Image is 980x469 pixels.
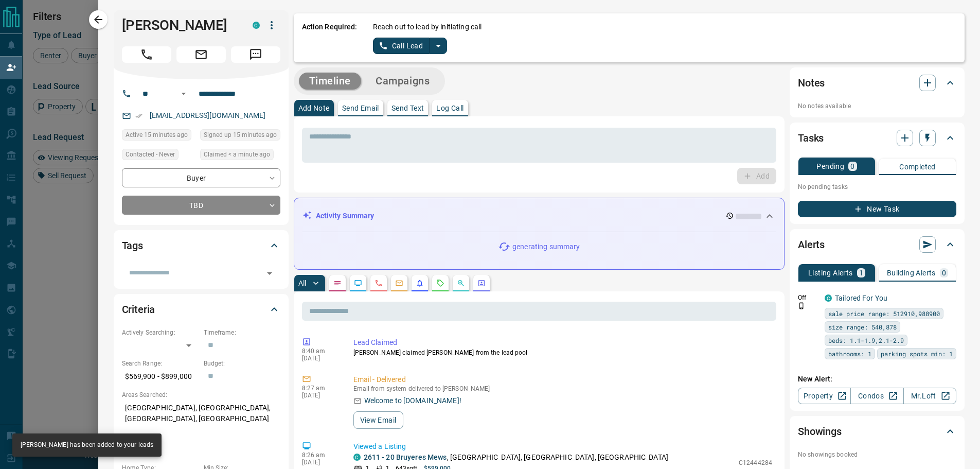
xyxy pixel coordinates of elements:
[798,302,805,309] svg: Push Notification Only
[122,297,280,322] div: Criteria
[364,453,447,461] a: 2611 - 20 Bruyeres Mews
[828,349,871,359] span: bathrooms: 1
[436,105,464,112] p: Log Call
[126,149,175,160] span: Contacted - Never
[204,328,280,337] p: Timeframe:
[200,129,280,144] div: Sun Oct 12 2025
[200,149,280,163] div: Sun Oct 12 2025
[298,105,330,112] p: Add Note
[512,241,580,252] p: generating summary
[373,22,482,32] p: Reach out to lead by initiating call
[353,348,773,357] p: [PERSON_NAME] claimed [PERSON_NAME] from the lead pool
[353,411,403,429] button: View Email
[828,335,904,345] span: beds: 1.1-1.9,2.1-2.9
[373,38,448,54] div: split button
[316,211,375,221] p: Activity Summary
[798,419,956,444] div: Showings
[177,88,190,100] button: Open
[395,279,403,287] svg: Emails
[825,294,832,302] div: condos.ca
[262,266,277,281] button: Open
[416,279,424,287] svg: Listing Alerts
[302,451,338,459] p: 8:26 am
[122,196,280,215] div: TBD
[364,395,461,406] p: Welcome to [DOMAIN_NAME]!
[354,279,362,287] svg: Lead Browsing Activity
[353,374,773,385] p: Email - Delivered
[391,105,424,112] p: Send Text
[298,280,307,287] p: All
[122,168,280,187] div: Buyer
[798,450,956,459] p: No showings booked
[828,322,897,332] span: size range: 540,878
[135,112,142,119] svg: Email Verified
[333,279,342,287] svg: Notes
[353,441,773,452] p: Viewed a Listing
[798,179,956,195] p: No pending tasks
[353,454,361,461] div: condos.ca
[122,432,280,442] p: Motivation:
[375,279,383,287] svg: Calls
[122,233,280,258] div: Tags
[798,75,825,91] h2: Notes
[828,308,940,319] span: sale price range: 512910,988900
[231,46,280,63] span: Message
[850,163,854,170] p: 0
[122,399,280,427] p: [GEOGRAPHIC_DATA], [GEOGRAPHIC_DATA], [GEOGRAPHIC_DATA], [GEOGRAPHIC_DATA]
[899,163,936,170] p: Completed
[122,390,280,399] p: Areas Searched:
[204,149,270,160] span: Claimed < a minute ago
[887,269,936,276] p: Building Alerts
[122,328,199,337] p: Actively Searching:
[122,237,143,254] h2: Tags
[436,279,444,287] svg: Requests
[816,163,844,170] p: Pending
[808,269,853,276] p: Listing Alerts
[798,236,825,253] h2: Alerts
[204,359,280,368] p: Budget:
[302,385,338,392] p: 8:27 am
[798,232,956,257] div: Alerts
[457,279,465,287] svg: Opportunities
[253,22,260,29] div: condos.ca
[21,437,153,454] div: [PERSON_NAME] has been added to your leads
[126,130,188,140] span: Active 15 minutes ago
[342,105,379,112] p: Send Email
[122,129,195,144] div: Sun Oct 12 2025
[365,73,440,90] button: Campaigns
[302,392,338,399] p: [DATE]
[798,130,824,146] h2: Tasks
[122,301,155,318] h2: Criteria
[798,126,956,150] div: Tasks
[859,269,863,276] p: 1
[942,269,946,276] p: 0
[302,22,358,54] p: Action Required:
[903,388,956,404] a: Mr.Loft
[302,355,338,362] p: [DATE]
[302,206,776,225] div: Activity Summary
[739,458,772,467] p: C12444284
[881,349,953,359] span: parking spots min: 1
[798,101,956,111] p: No notes available
[364,452,669,463] p: , [GEOGRAPHIC_DATA], [GEOGRAPHIC_DATA], [GEOGRAPHIC_DATA]
[122,359,199,368] p: Search Range:
[353,337,773,348] p: Lead Claimed
[122,46,171,63] span: Call
[798,201,956,217] button: New Task
[176,46,226,63] span: Email
[302,459,338,466] p: [DATE]
[122,368,199,385] p: $569,900 - $899,000
[204,130,277,140] span: Signed up 15 minutes ago
[798,293,818,302] p: Off
[798,388,851,404] a: Property
[373,38,430,54] button: Call Lead
[798,423,842,440] h2: Showings
[798,374,956,385] p: New Alert:
[835,294,887,302] a: Tailored For You
[353,385,773,392] p: Email from system delivered to [PERSON_NAME]
[850,388,903,404] a: Condos
[302,348,338,355] p: 8:40 am
[798,71,956,95] div: Notes
[122,17,237,33] h1: [PERSON_NAME]
[150,111,266,119] a: [EMAIL_ADDRESS][DOMAIN_NAME]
